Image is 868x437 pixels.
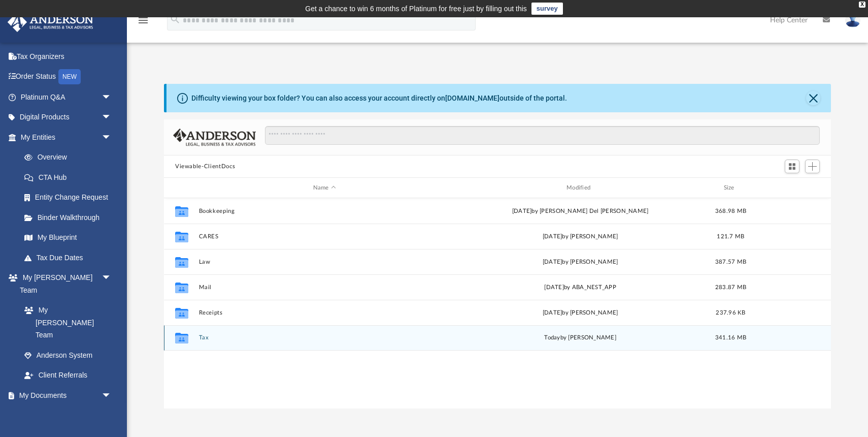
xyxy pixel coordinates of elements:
span: arrow_drop_down [102,107,122,128]
div: [DATE] by ABA_NEST_APP [455,283,706,292]
a: [DOMAIN_NAME] [445,94,499,102]
button: Bookkeeping [199,208,450,214]
a: survey [531,3,563,15]
span: today [544,335,560,340]
a: menu [137,19,149,26]
button: Close [806,91,820,105]
button: Add [805,160,820,174]
img: User Pic [845,13,860,27]
button: Viewable-ClientDocs [175,162,235,171]
a: Binder Walkthrough [14,207,127,228]
button: Receipts [199,309,450,316]
img: Anderson Advisors Platinum Portal [5,12,96,32]
i: search [170,14,181,25]
div: NEW [58,69,81,84]
a: Entity Change Request [14,188,127,208]
div: [DATE] by [PERSON_NAME] [455,232,706,241]
div: [DATE] by [PERSON_NAME] [455,308,706,318]
button: Law [199,259,450,265]
span: arrow_drop_down [102,385,122,406]
div: [DATE] by [PERSON_NAME] Del [PERSON_NAME] [455,207,706,216]
a: Tax Due Dates [14,247,127,268]
a: Anderson System [14,345,122,365]
span: 283.87 MB [715,285,746,290]
div: grid [164,198,831,409]
div: Get a chance to win 6 months of Platinum for free just by filling out this [305,3,527,15]
div: id [169,183,194,193]
div: [DATE] by [PERSON_NAME] [455,258,706,267]
a: Overview [14,147,127,168]
button: CARES [199,233,450,240]
i: menu [137,14,149,26]
button: Tax [199,334,450,341]
span: 341.16 MB [715,335,746,340]
a: My Documentsarrow_drop_down [7,385,122,405]
a: Client Referrals [14,365,122,386]
div: Size [711,183,751,193]
span: 387.57 MB [715,259,746,265]
a: Tax Organizers [7,46,127,67]
a: My Blueprint [14,228,122,248]
div: Modified [454,183,706,193]
a: Digital Productsarrow_drop_down [7,107,127,128]
div: by [PERSON_NAME] [455,333,706,342]
span: 237.96 KB [716,310,745,316]
div: Difficulty viewing your box folder? You can also access your account directly on outside of the p... [191,93,567,104]
a: My [PERSON_NAME] Team [14,300,117,346]
div: Name [198,183,450,193]
span: arrow_drop_down [102,87,122,108]
button: Switch to Grid View [785,160,800,174]
a: My Entitiesarrow_drop_down [7,127,127,147]
div: id [755,183,826,193]
button: Mail [199,284,450,291]
a: Order StatusNEW [7,67,127,87]
a: My [PERSON_NAME] Teamarrow_drop_down [7,268,122,300]
a: Platinum Q&Aarrow_drop_down [7,87,127,107]
span: 121.7 MB [717,234,744,239]
span: arrow_drop_down [102,127,122,148]
input: Search files and folders [265,126,820,145]
span: arrow_drop_down [102,268,122,289]
div: close [859,2,865,8]
a: CTA Hub [14,167,127,188]
span: 368.98 MB [715,208,746,214]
